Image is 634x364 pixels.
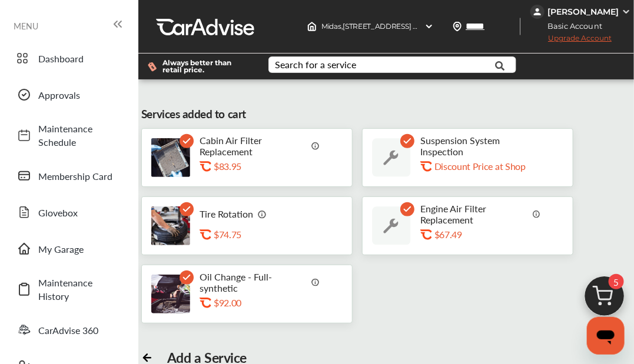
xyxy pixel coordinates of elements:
img: tire-rotation-thumb.jpg [151,206,190,245]
span: 5 [609,274,624,289]
span: Always better than retail price. [162,59,250,74]
img: header-down-arrow.9dd2ce7d.svg [424,22,434,31]
span: Dashboard [38,52,121,65]
a: Dashboard [11,43,127,74]
img: location_vector.a44bc228.svg [453,22,462,31]
p: Oil Change - Full-synthetic [200,271,307,293]
p: Engine Air Filter Replacement [420,203,528,225]
span: Midas , [STREET_ADDRESS] Elkhart , IN 46517 [321,22,466,31]
iframe: Button to launch messaging window [587,317,625,355]
span: Glovebox [38,206,121,219]
img: info_icon_vector.svg [311,141,320,150]
img: info_icon_vector.svg [258,209,267,219]
p: Tire Rotation [200,208,253,219]
a: My Garage [11,233,127,264]
div: Services added to cart [141,106,246,122]
p: Cabin Air Filter Replacement [200,135,307,157]
div: $74.75 [214,229,331,240]
span: CarAdvise 360 [38,323,121,337]
div: $92.00 [214,297,331,308]
img: oil-change-thumb.jpg [151,275,190,313]
span: Maintenance History [38,276,121,303]
img: jVpblrzwTbfkPYzPPzSLxeg0AAAAASUVORK5CYII= [530,5,545,19]
div: Search for a service [275,60,357,69]
a: CarAdvise 360 [11,315,127,345]
span: My Garage [38,242,121,256]
img: info_icon_vector.svg [311,278,320,286]
img: header-home-logo.8d720a4f.svg [307,22,317,31]
div: $83.95 [214,161,331,172]
span: Upgrade Account [530,34,612,48]
a: Membership Card [11,161,127,191]
a: Approvals [11,79,127,110]
span: Maintenance Schedule [38,122,121,149]
img: default_wrench_icon.d1a43860.svg [372,206,411,245]
img: cart_icon.3d0951e8.svg [576,271,633,328]
div: Discount Price at Shop [434,161,552,172]
img: info_icon_vector.svg [533,209,541,218]
a: Maintenance Schedule [11,116,127,155]
span: Basic Account [532,20,611,32]
div: $67.49 [434,229,552,240]
div: [PERSON_NAME] [547,6,619,17]
p: Suspension System Inspection [420,135,541,157]
img: WGsFRI8htEPBVLJbROoPRyZpYNWhNONpIPPETTm6eUC0GeLEiAAAAAElFTkSuQmCC [622,7,631,16]
a: Maintenance History [11,270,127,309]
img: header-divider.bc55588e.svg [520,18,521,35]
a: Glovebox [11,197,127,228]
img: default_wrench_icon.d1a43860.svg [372,138,411,177]
span: Membership Card [38,169,121,183]
img: cabin-air-filter-replacement-thumb.jpg [151,138,190,177]
img: dollor_label_vector.a70140d1.svg [148,62,157,72]
span: MENU [14,21,38,31]
span: Approvals [38,88,121,102]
